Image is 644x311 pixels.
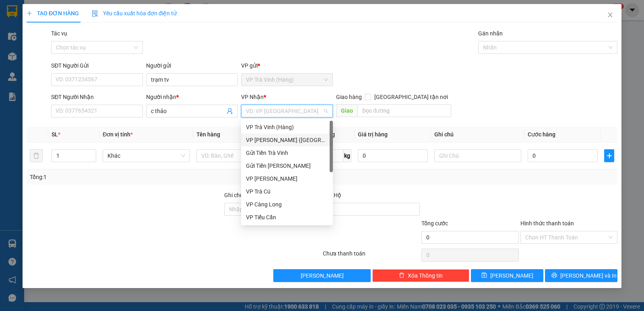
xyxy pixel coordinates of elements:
[371,93,451,101] span: [GEOGRAPHIC_DATA] tận nơi
[107,150,185,162] span: Khác
[481,272,487,279] span: save
[92,10,98,17] img: icon
[246,174,328,183] div: VP [PERSON_NAME]
[241,185,333,198] div: VP Trà Cú
[52,131,58,138] span: SL
[372,269,469,282] button: deleteXóa Thông tin
[357,104,452,117] input: Dọc đường
[27,10,32,16] span: plus
[408,271,443,280] span: Xóa Thông tin
[92,10,177,16] span: Yêu cầu xuất hóa đơn điện tử
[246,213,328,222] div: VP Tiểu Cần
[241,146,333,159] div: Gửi Tiền Trà Vinh
[343,149,351,162] span: kg
[103,131,133,138] span: Đơn vị tính
[434,149,521,162] input: Ghi Chú
[241,159,333,172] div: Gửi Tiền Trần Phú
[196,131,220,138] span: Tên hàng
[3,16,118,23] p: GỬI:
[490,271,533,280] span: [PERSON_NAME]
[17,16,112,23] span: VP [PERSON_NAME] (Hàng) -
[478,30,503,37] label: Gán nhãn
[528,131,555,138] span: Cước hàng
[421,220,448,227] span: Tổng cước
[51,93,143,101] div: SĐT Người Nhận
[3,27,118,42] p: NHẬN:
[241,94,264,100] span: VP Nhận
[246,148,328,157] div: Gửi Tiền Trà Vinh
[246,136,328,144] div: VP [PERSON_NAME] ([GEOGRAPHIC_DATA])
[246,123,328,132] div: VP Trà Vinh (Hàng)
[246,187,328,196] div: VP Trà Cú
[358,131,388,138] span: Giá trị hàng
[336,94,362,100] span: Giao hàng
[241,211,333,224] div: VP Tiểu Cần
[3,27,81,42] span: VP [PERSON_NAME] ([GEOGRAPHIC_DATA])
[551,272,557,279] span: printer
[605,152,614,159] span: plus
[227,108,233,114] span: user-add
[241,172,333,185] div: VP Vũng Liêm
[323,192,341,198] span: Thu Hộ
[301,271,344,280] span: [PERSON_NAME]
[100,16,112,23] span: bích
[607,12,613,18] span: close
[241,121,333,134] div: VP Trà Vinh (Hàng)
[246,200,328,209] div: VP Càng Long
[224,203,321,216] input: Ghi chú đơn hàng
[30,149,43,162] button: delete
[399,272,405,279] span: delete
[30,173,249,181] div: Tổng: 1
[224,192,268,198] label: Ghi chú đơn hàng
[146,61,238,70] div: Người gửi
[322,249,421,263] div: Chưa thanh toán
[27,10,79,16] span: TẠO ĐƠN HÀNG
[431,127,524,142] th: Ghi chú
[246,161,328,170] div: Gửi Tiền [PERSON_NAME]
[246,74,328,86] span: VP Trà Vinh (Hàng)
[520,220,574,227] label: Hình thức thanh toán
[51,61,143,70] div: SĐT Người Gửi
[241,134,333,146] div: VP Trần Phú (Hàng)
[3,52,19,60] span: GIAO:
[545,269,617,282] button: printer[PERSON_NAME] và In
[146,93,238,101] div: Người nhận
[273,269,370,282] button: [PERSON_NAME]
[241,61,333,70] div: VP gửi
[560,271,617,280] span: [PERSON_NAME] và In
[241,198,333,211] div: VP Càng Long
[358,149,428,162] input: 0
[27,4,93,12] strong: BIÊN NHẬN GỬI HÀNG
[51,30,67,37] label: Tác vụ
[196,149,283,162] input: VD: Bàn, Ghế
[604,149,614,162] button: plus
[599,4,621,27] button: Close
[43,43,64,51] span: TRANG
[471,269,543,282] button: save[PERSON_NAME]
[336,104,357,117] span: Giao
[3,43,64,51] span: 0939347641 -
